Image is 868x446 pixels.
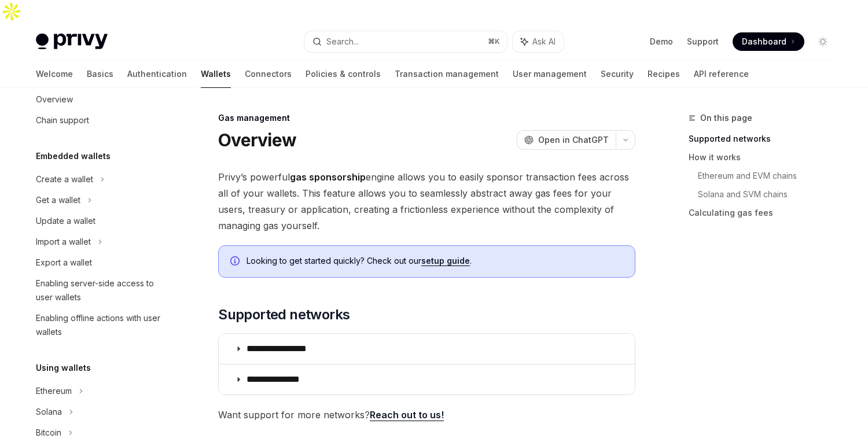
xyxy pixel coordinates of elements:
div: Update a wallet [36,214,95,228]
button: Ask AI [513,31,564,52]
button: Toggle dark mode [814,32,832,51]
a: Enabling server-side access to user wallets [27,273,175,308]
div: Chain support [36,113,89,127]
svg: Info [230,256,242,268]
span: Ask AI [532,36,556,47]
a: Demo [650,36,673,47]
div: Solana [36,405,62,419]
a: Wallets [201,60,231,88]
h5: Using wallets [36,361,91,375]
div: Gas management [218,112,635,124]
a: Chain support [27,110,175,131]
a: Overview [27,89,175,110]
h5: Embedded wallets [36,149,111,163]
a: Connectors [245,60,292,88]
button: Open in ChatGPT [517,130,616,150]
a: Supported networks [689,130,841,148]
div: Enabling server-side access to user wallets [36,277,168,304]
a: Security [601,60,634,88]
a: Policies & controls [306,60,381,88]
div: Ethereum [36,384,72,398]
a: Transaction management [395,60,499,88]
a: Dashboard [733,32,804,51]
span: Looking to get started quickly? Check out our . [247,255,623,267]
div: Get a wallet [36,193,80,207]
a: API reference [694,60,749,88]
img: light logo [36,34,108,50]
span: Want support for more networks? [218,407,635,423]
a: Update a wallet [27,211,175,231]
div: Export a wallet [36,256,92,270]
a: Calculating gas fees [689,204,841,222]
a: Authentication [127,60,187,88]
div: Overview [36,93,73,106]
span: Privy’s powerful engine allows you to easily sponsor transaction fees across all of your wallets.... [218,169,635,234]
a: setup guide [421,256,470,266]
div: Enabling offline actions with user wallets [36,311,168,339]
div: Search... [326,35,359,49]
button: Search...⌘K [304,31,507,52]
strong: gas sponsorship [290,171,366,183]
h1: Overview [218,130,296,150]
span: On this page [700,111,752,125]
div: Create a wallet [36,172,93,186]
div: Bitcoin [36,426,61,440]
a: Enabling offline actions with user wallets [27,308,175,342]
a: Reach out to us! [370,409,444,421]
span: ⌘ K [488,37,500,46]
a: Solana and SVM chains [698,185,841,204]
a: Recipes [648,60,680,88]
a: Welcome [36,60,73,88]
span: Dashboard [742,36,786,47]
span: Supported networks [218,305,350,324]
div: Import a wallet [36,235,91,249]
a: How it works [689,148,841,167]
a: Ethereum and EVM chains [698,167,841,185]
a: Export a wallet [27,252,175,273]
a: Support [687,36,719,47]
a: User management [513,60,587,88]
span: Open in ChatGPT [538,134,609,146]
a: Basics [87,60,113,88]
